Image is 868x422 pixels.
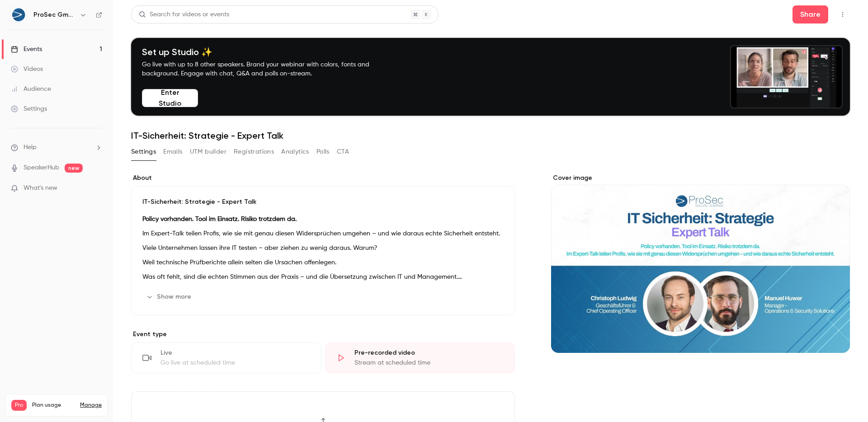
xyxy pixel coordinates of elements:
a: SpeakerHub [24,163,59,173]
div: Events [11,45,42,54]
span: new [65,164,83,173]
div: Settings [11,104,47,113]
img: ProSec GmbH [11,8,26,22]
span: Pro [11,400,27,411]
strong: Policy vorhanden. Tool im Einsatz. Risiko trotzdem da. [142,216,297,222]
button: Share [793,5,828,23]
span: Plan usage [32,402,75,409]
a: Manage [80,402,102,409]
div: Live [160,348,310,357]
span: Help [24,143,37,152]
p: Was oft fehlt, sind die echten Stimmen aus der Praxis – und die Übersetzung zwischen IT und Manag... [142,272,504,282]
p: Go live with up to 8 other speakers. Brand your webinar with colors, fonts and background. Engage... [142,60,391,78]
p: Weil technische Prüfberichte allein selten die Ursachen offenlegen. [142,257,504,268]
button: Polls [316,145,330,159]
label: About [131,173,515,183]
h6: ProSec GmbH [33,10,76,19]
li: help-dropdown-opener [11,143,102,152]
button: UTM builder [190,145,226,159]
button: Settings [131,145,156,159]
h1: IT-Sicherheit: Strategie - Expert Talk [131,130,850,141]
div: Stream at scheduled time [354,358,504,367]
span: What's new [24,183,57,193]
div: LiveGo live at scheduled time [131,342,321,373]
p: Im Expert-Talk teilen Profis, wie sie mit genau diesen Widersprüchen umgehen – und wie daraus ech... [142,228,504,239]
button: Enter Studio [142,89,198,107]
div: Search for videos or events [139,10,229,19]
div: Videos [11,65,43,74]
p: IT-Sicherheit: Strategie - Expert Talk [142,197,504,206]
h4: Set up Studio ✨ [142,47,391,57]
button: Registrations [234,145,274,159]
button: Analytics [281,145,309,159]
div: Go live at scheduled time [160,358,310,367]
div: Audience [11,84,51,94]
button: Show more [142,290,197,304]
button: Emails [163,145,182,159]
button: CTA [337,145,349,159]
div: Pre-recorded video [354,348,504,357]
section: Cover image [551,173,850,353]
p: Event type [131,330,515,339]
p: Viele Unternehmen lassen ihre IT testen – aber ziehen zu wenig daraus. Warum? [142,243,504,253]
label: Cover image [551,173,850,183]
div: Pre-recorded videoStream at scheduled time [325,342,515,373]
